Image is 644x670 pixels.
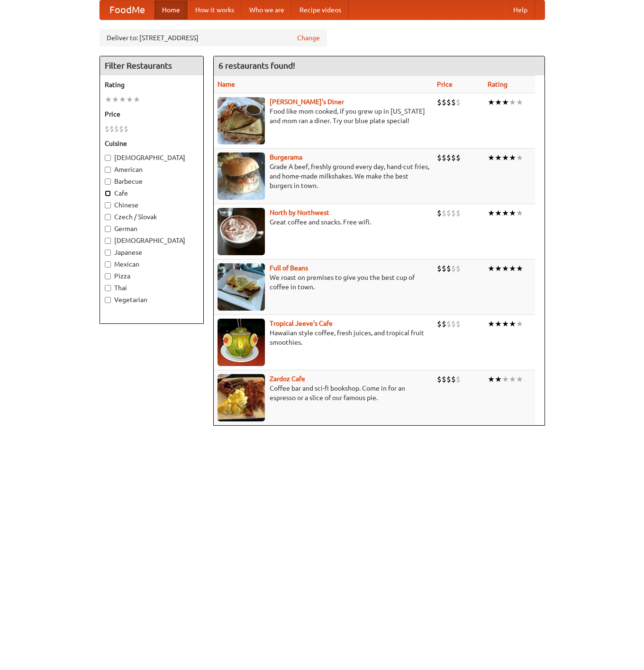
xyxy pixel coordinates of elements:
[451,263,456,274] li: $
[105,224,199,233] label: German
[218,107,429,125] p: Food like mom cooked, if you grew up in [US_STATE] and mom ran a diner. Try our blue plate special!
[154,0,188,19] a: Home
[126,94,133,105] li: ★
[495,263,502,274] li: ★
[488,97,495,107] li: ★
[105,153,199,162] label: [DEMOGRAPHIC_DATA]
[442,97,446,107] li: $
[105,212,199,222] label: Czech / Slovak
[100,56,203,75] h4: Filter Restaurants
[516,152,523,163] li: ★
[105,297,111,303] input: Vegetarian
[297,33,320,43] a: Change
[502,152,509,163] li: ★
[509,319,516,329] li: ★
[242,0,292,19] a: Who we are
[100,29,327,46] div: Deliver to: [STREET_ADDRESS]
[437,263,442,274] li: $
[446,152,451,163] li: $
[442,152,446,163] li: $
[488,319,495,329] li: ★
[495,319,502,329] li: ★
[502,263,509,274] li: ★
[509,374,516,384] li: ★
[218,374,265,421] img: zardoz.jpg
[488,374,495,384] li: ★
[270,320,333,327] a: Tropical Jeeve's Cafe
[506,0,535,19] a: Help
[456,152,461,163] li: $
[495,374,502,384] li: ★
[105,248,199,257] label: Japanese
[456,263,461,274] li: $
[105,271,199,281] label: Pizza
[488,263,495,274] li: ★
[509,208,516,218] li: ★
[119,94,126,105] li: ★
[105,259,199,269] label: Mexican
[516,319,523,329] li: ★
[218,273,429,292] p: We roast on premises to give you the best cup of coffee in town.
[502,97,509,107] li: ★
[270,264,308,272] a: Full of Beans
[218,263,265,311] img: beans.jpg
[105,238,111,244] input: [DEMOGRAPHIC_DATA]
[105,188,199,198] label: Cafe
[270,98,344,106] a: [PERSON_NAME]'s Diner
[105,285,111,291] input: Thai
[218,162,429,190] p: Grade A beef, freshly ground every day, hand-cut fries, and home-made milkshakes. We make the bes...
[495,152,502,163] li: ★
[509,152,516,163] li: ★
[502,208,509,218] li: ★
[112,94,119,105] li: ★
[516,97,523,107] li: ★
[456,208,461,218] li: $
[446,97,451,107] li: $
[451,97,456,107] li: $
[509,97,516,107] li: ★
[105,250,111,256] input: Japanese
[270,375,305,383] a: Zardoz Cafe
[218,61,295,70] ng-pluralize: 6 restaurants found!
[105,261,111,268] input: Mexican
[105,273,111,279] input: Pizza
[105,190,111,197] input: Cafe
[270,209,329,216] a: North by Northwest
[495,97,502,107] li: ★
[105,226,111,232] input: German
[218,152,265,200] img: burgerama.jpg
[488,152,495,163] li: ★
[516,263,523,274] li: ★
[437,208,442,218] li: $
[495,208,502,218] li: ★
[218,208,265,255] img: north.jpg
[437,97,442,107] li: $
[133,94,140,105] li: ★
[105,80,199,89] h5: Rating
[218,97,265,144] img: sallys.jpg
[437,152,442,163] li: $
[292,0,349,19] a: Recipe videos
[119,124,124,134] li: $
[105,202,111,208] input: Chinese
[442,319,446,329] li: $
[446,208,451,218] li: $
[105,295,199,304] label: Vegetarian
[456,97,461,107] li: $
[105,214,111,220] input: Czech / Slovak
[437,80,453,88] a: Price
[105,283,199,293] label: Thai
[105,124,109,134] li: $
[442,263,446,274] li: $
[451,152,456,163] li: $
[451,319,456,329] li: $
[105,179,111,185] input: Barbecue
[114,124,119,134] li: $
[442,208,446,218] li: $
[188,0,242,19] a: How it works
[516,374,523,384] li: ★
